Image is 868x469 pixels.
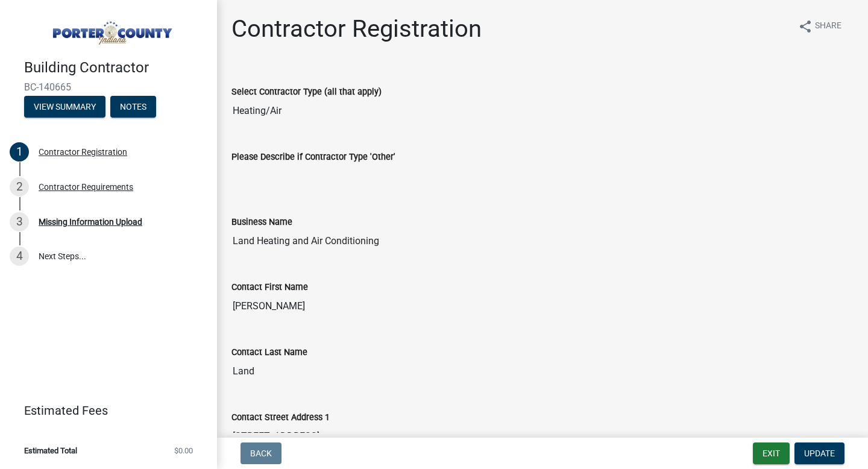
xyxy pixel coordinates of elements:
[231,348,307,357] label: Contact Last Name
[39,183,133,191] div: Contractor Requirements
[24,59,207,77] h4: Building Contractor
[24,13,198,46] img: Porter County, Indiana
[815,19,841,34] span: Share
[10,142,29,162] div: 1
[24,102,105,112] wm-modal-confirm: Summary
[24,81,193,93] span: BC-140665
[10,212,29,231] div: 3
[231,14,482,43] h1: Contractor Registration
[39,218,142,226] div: Missing Information Upload
[174,447,193,455] span: $0.00
[10,247,29,266] div: 4
[753,442,790,464] button: Exit
[231,153,395,162] label: Please Describe if Contractor Type 'Other'
[804,449,835,458] span: Update
[241,442,281,464] button: Back
[231,88,382,96] label: Select Contractor Type (all that apply)
[10,398,198,423] a: Estimated Fees
[231,283,308,292] label: Contact First Name
[10,177,29,197] div: 2
[39,148,127,156] div: Contractor Registration
[794,442,844,464] button: Update
[24,96,105,118] button: View Summary
[250,449,272,458] span: Back
[788,14,851,38] button: shareShare
[110,102,156,112] wm-modal-confirm: Notes
[231,414,330,422] label: Contact Street Address 1
[231,218,292,227] label: Business Name
[110,96,156,118] button: Notes
[24,447,77,455] span: Estimated Total
[798,19,813,34] i: share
